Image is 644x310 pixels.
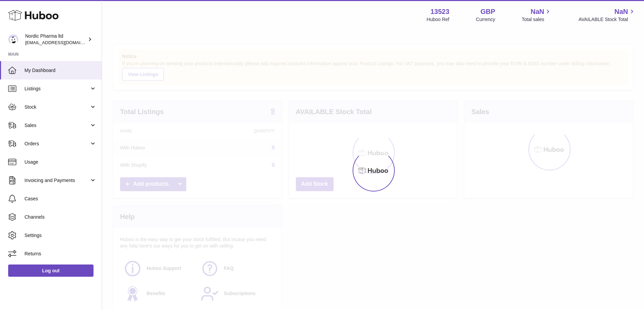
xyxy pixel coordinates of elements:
[522,7,552,23] a: NaN Total sales
[24,214,97,220] span: Channels
[24,196,97,202] span: Cases
[8,34,18,44] img: chika.alabi@nordicpharma.com
[427,16,450,23] div: Huboo Ref
[614,7,628,16] span: NaN
[24,251,97,257] span: Returns
[25,40,100,45] span: [EMAIL_ADDRESS][DOMAIN_NAME]
[24,67,97,74] span: My Dashboard
[24,159,97,165] span: Usage
[24,122,89,129] span: Sales
[530,7,544,16] span: NaN
[24,86,89,92] span: Listings
[480,7,495,16] strong: GBP
[25,33,86,46] div: Nordic Pharma ltd
[430,7,450,16] strong: 13523
[24,177,89,184] span: Invoicing and Payments
[24,232,97,239] span: Settings
[8,265,94,277] a: Log out
[24,104,89,110] span: Stock
[522,16,552,23] span: Total sales
[476,16,495,23] div: Currency
[578,16,636,23] span: AVAILABLE Stock Total
[578,7,636,23] a: NaN AVAILABLE Stock Total
[24,141,89,147] span: Orders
